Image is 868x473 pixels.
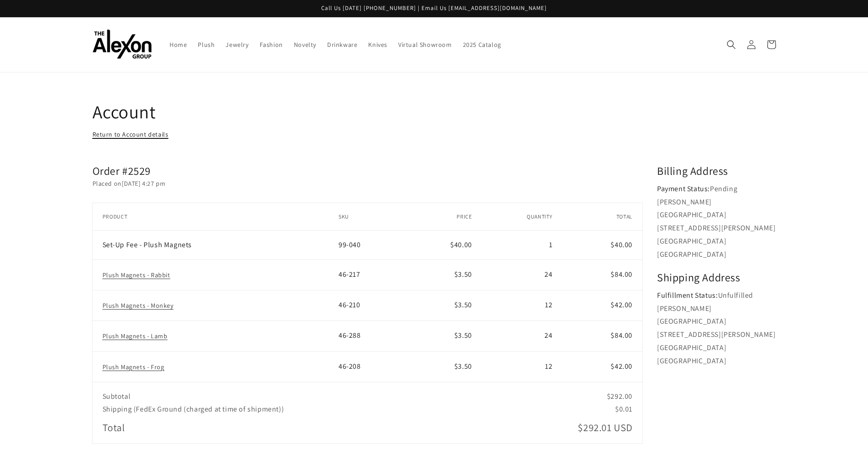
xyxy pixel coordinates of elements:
span: Plush [198,41,215,49]
span: Novelty [294,41,316,49]
span: $40.00 [450,240,472,249]
p: [PERSON_NAME] [GEOGRAPHIC_DATA] [STREET_ADDRESS][PERSON_NAME] [GEOGRAPHIC_DATA] [GEOGRAPHIC_DATA] [657,196,776,261]
td: 46-217 [339,260,411,290]
span: Home [169,41,187,49]
span: Fashion [260,41,283,49]
p: [PERSON_NAME] [GEOGRAPHIC_DATA] [STREET_ADDRESS][PERSON_NAME] [GEOGRAPHIC_DATA] [GEOGRAPHIC_DATA] [657,302,776,368]
p: Placed on [92,178,643,189]
td: $42.00 [562,290,642,321]
td: 46-288 [339,321,411,351]
td: $40.00 [562,230,642,260]
td: $42.00 [562,351,642,382]
span: Knives [368,41,387,49]
summary: Search [721,35,741,55]
a: Fashion [254,35,288,54]
span: $3.50 [454,331,472,340]
th: Total [562,203,642,230]
p: Pending [657,183,776,196]
td: 99-040 [339,230,411,260]
h2: Order #2529 [92,164,643,178]
a: Plush Magnets - Frog [103,363,164,371]
span: $3.50 [454,300,472,310]
a: Plush Magnets - Lamb [103,332,168,340]
td: 46-208 [339,351,411,382]
th: SKU [339,203,411,230]
a: Plush Magnets - Rabbit [103,271,170,279]
strong: Payment Status: [657,184,710,193]
th: Quantity [482,203,563,230]
td: $0.01 [562,403,642,416]
td: $292.00 [562,382,642,403]
p: Set-Up Fee - Plush Magnets [103,241,192,249]
td: 12 [482,351,563,382]
a: Plush Magnets - Monkey [103,301,174,310]
td: 24 [482,321,563,351]
h1: Account [92,100,776,123]
a: Virtual Showroom [393,35,457,54]
time: [DATE] 4:27 pm [122,179,165,188]
span: Drinkware [327,41,357,49]
td: Total [92,416,482,443]
img: The Alexon Group [92,30,152,59]
td: $292.01 USD [482,416,642,443]
a: Novelty [288,35,322,54]
th: Price [411,203,482,230]
a: Jewelry [220,35,254,54]
h2: Billing Address [657,164,776,178]
a: Plush [192,35,220,54]
td: 24 [482,260,563,290]
a: Drinkware [322,35,363,54]
span: 2025 Catalog [463,41,501,49]
td: 1 [482,230,563,260]
h2: Shipping Address [657,270,776,285]
td: 12 [482,290,563,321]
td: Subtotal [92,382,563,403]
td: Shipping (FedEx Ground (charged at time of shipment)) [92,403,563,416]
td: $84.00 [562,321,642,351]
td: 46-210 [339,290,411,321]
span: Jewelry [226,41,248,49]
a: Knives [363,35,393,54]
th: Product [92,203,339,230]
span: $3.50 [454,270,472,279]
span: Virtual Showroom [398,41,452,49]
span: $3.50 [454,361,472,371]
td: $84.00 [562,260,642,290]
p: Unfulfilled [657,289,776,302]
a: 2025 Catalog [457,35,507,54]
strong: Fulfillment Status: [657,290,718,300]
a: Home [164,35,192,54]
a: Return to Account details [92,129,169,140]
